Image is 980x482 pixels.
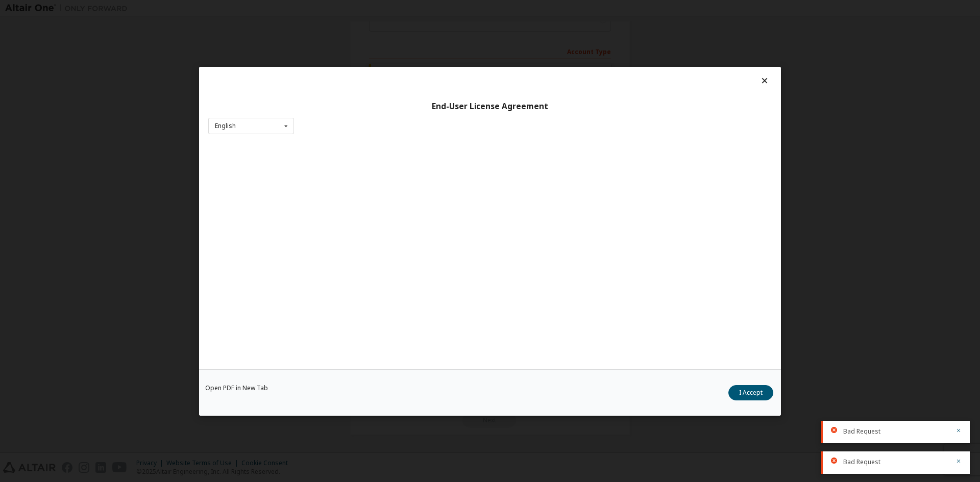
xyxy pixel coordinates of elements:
[843,427,880,436] span: Bad Request
[205,385,268,391] a: Open PDF in New Tab
[728,385,773,400] button: I Accept
[843,458,880,466] span: Bad Request
[215,123,236,129] div: English
[208,102,772,112] div: End-User License Agreement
